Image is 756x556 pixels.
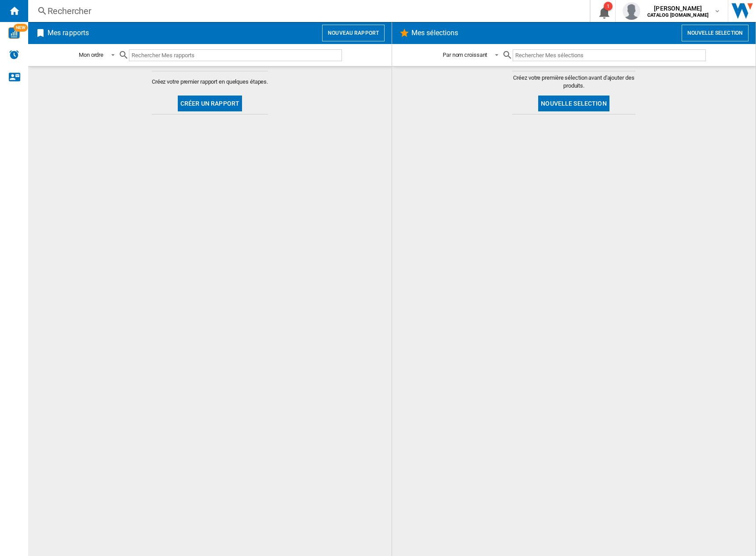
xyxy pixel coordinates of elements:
[152,78,268,86] span: Créez votre premier rapport en quelques étapes.
[623,2,640,20] img: profile.jpg
[682,25,749,41] button: Nouvelle selection
[322,25,385,41] button: Nouveau rapport
[129,49,342,61] input: Rechercher Mes rapports
[604,2,613,11] div: 1
[512,74,635,90] span: Créez votre première sélection avant d'ajouter des produits.
[46,25,91,41] h2: Mes rapports
[513,49,706,61] input: Rechercher Mes sélections
[647,12,708,18] b: CATALOG [DOMAIN_NAME]
[9,49,19,60] img: alerts-logo.svg
[14,24,28,32] span: NEW
[410,25,460,41] h2: Mes sélections
[178,96,242,111] button: Créer un rapport
[79,52,103,58] div: Mon ordre
[538,96,609,111] button: Nouvelle selection
[647,4,708,13] span: [PERSON_NAME]
[443,52,487,58] div: Par nom croissant
[48,5,567,17] div: Rechercher
[8,27,20,39] img: wise-card.svg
